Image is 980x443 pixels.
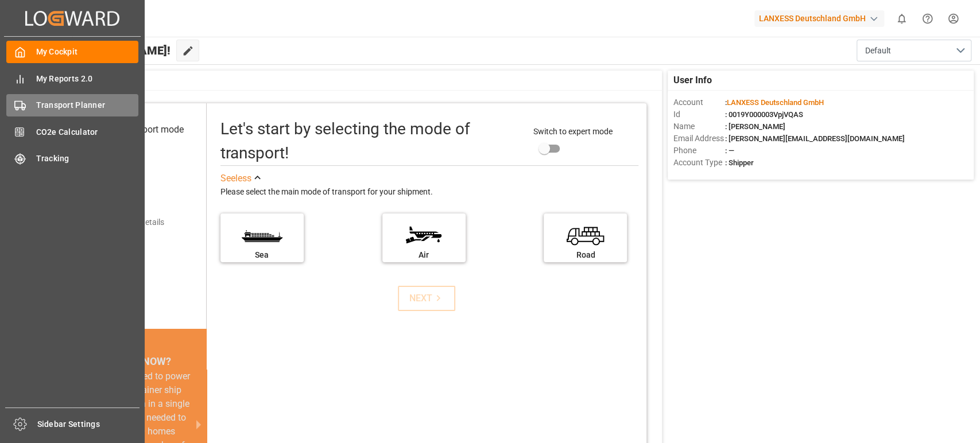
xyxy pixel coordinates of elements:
span: Account Type [673,157,725,169]
div: Please select the main mode of transport for your shipment. [220,185,639,199]
a: Transport Planner [6,94,138,116]
span: My Cockpit [36,46,139,58]
span: Switch to expert mode [533,127,613,136]
div: See less [220,172,251,185]
span: Email Address [673,133,725,145]
span: Account [673,96,725,108]
span: CO2e Calculator [36,126,139,138]
div: Air [388,249,460,261]
a: Tracking [6,147,138,170]
span: Default [865,45,891,57]
span: : [PERSON_NAME][EMAIL_ADDRESS][DOMAIN_NAME] [725,134,905,143]
span: User Info [673,73,712,87]
span: Name [673,121,725,133]
a: My Cockpit [6,41,138,63]
span: Id [673,108,725,121]
button: open menu [857,40,971,61]
span: My Reports 2.0 [36,73,139,85]
span: Tracking [36,153,139,165]
span: : Shipper [725,158,754,167]
a: My Reports 2.0 [6,67,138,90]
span: Sidebar Settings [37,418,140,430]
div: Road [549,249,621,261]
span: LANXESS Deutschland GmbH [727,98,824,107]
span: Phone [673,145,725,157]
div: Select transport mode [95,123,184,137]
div: Let's start by selecting the mode of transport! [220,117,522,165]
button: NEXT [398,286,455,311]
span: Transport Planner [36,99,139,111]
a: CO2e Calculator [6,121,138,143]
span: : 0019Y000003VpjVQAS [725,110,803,119]
span: : [725,98,824,107]
div: NEXT [409,292,444,305]
span: : — [725,146,734,155]
div: Sea [226,249,298,261]
span: : [PERSON_NAME] [725,122,785,131]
